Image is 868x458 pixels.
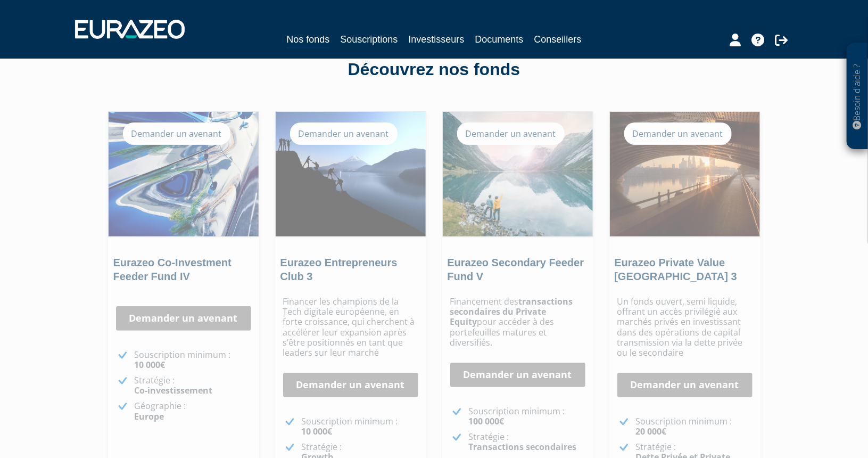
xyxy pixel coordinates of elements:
[116,306,251,331] a: Demander un avenant
[135,401,251,421] p: Géographie :
[615,257,737,282] a: Eurazeo Private Value [GEOGRAPHIC_DATA] 3
[610,112,760,236] img: Eurazeo Private Value Europe 3
[135,359,166,371] strong: 10 000€
[450,297,585,348] p: Financement des pour accéder à des portefeuilles matures et diversifiés.
[475,32,524,47] a: Documents
[443,112,593,236] img: Eurazeo Secondary Feeder Fund V
[636,416,753,437] p: Souscription minimum :
[450,363,585,387] a: Demander un avenant
[109,112,259,236] img: Eurazeo Co-Investment Feeder Fund IV
[283,373,418,397] a: Demander un avenant
[340,32,398,47] a: Souscriptions
[135,375,251,396] p: Stratégie :
[469,415,505,427] strong: 100 000€
[617,297,753,358] p: Un fonds ouvert, semi liquide, offrant un accès privilégié aux marchés privés en investissant dan...
[636,426,667,437] strong: 20 000€
[302,426,333,437] strong: 10 000€
[135,350,251,370] p: Souscription minimum :
[457,122,565,145] div: Demander un avenant
[283,297,418,358] p: Financer les champions de la Tech digitale européenne, en forte croissance, qui cherchent à accél...
[450,296,573,328] strong: transactions secondaires du Private Equity
[852,48,864,144] p: Besoin d'aide ?
[534,32,582,47] a: Conseillers
[135,385,213,396] strong: Co-investissement
[123,122,230,145] div: Demander un avenant
[286,32,329,48] a: Nos fonds
[131,58,738,82] div: Découvrez nos fonds
[617,373,753,397] a: Demander un avenant
[302,416,418,437] p: Souscription minimum :
[448,257,584,282] a: Eurazeo Secondary Feeder Fund V
[135,411,164,422] strong: Europe
[280,257,398,282] a: Eurazeo Entrepreneurs Club 3
[624,122,732,145] div: Demander un avenant
[113,257,232,282] a: Eurazeo Co-Investment Feeder Fund IV
[469,406,585,427] p: Souscription minimum :
[469,441,577,453] strong: Transactions secondaires
[290,122,398,145] div: Demander un avenant
[469,432,585,452] p: Stratégie :
[276,112,426,236] img: Eurazeo Entrepreneurs Club 3
[75,20,185,39] img: 1732889491-logotype_eurazeo_blanc_rvb.png
[408,32,464,47] a: Investisseurs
